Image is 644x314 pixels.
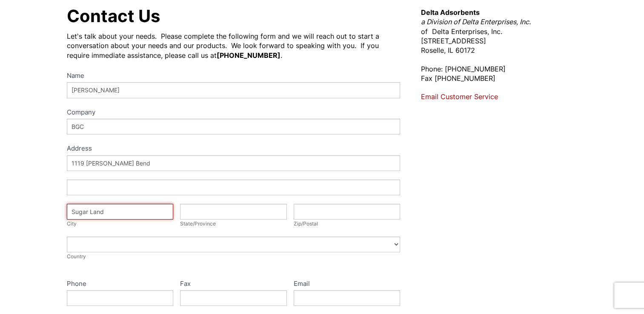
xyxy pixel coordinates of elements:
a: Email Customer Service [421,92,498,101]
strong: Delta Adsorbents [421,8,479,17]
p: of Delta Enterprises, Inc. [STREET_ADDRESS] Roselle, IL 60172 [421,8,577,55]
div: Country [67,252,401,261]
div: Let's talk about your needs. Please complete the following form and we will reach out to start a ... [67,31,401,60]
em: a Division of Delta Enterprises, Inc. [421,17,530,26]
div: City [67,220,174,228]
label: Name [67,70,401,83]
div: State/Province [180,220,287,228]
label: Email [294,278,401,291]
label: Fax [180,278,287,291]
div: Zip/Postal [294,220,401,228]
label: Company [67,107,401,119]
label: Phone [67,278,174,291]
div: Address [67,143,401,155]
p: Phone: [PHONE_NUMBER] Fax [PHONE_NUMBER] [421,64,577,83]
strong: [PHONE_NUMBER] [217,51,280,60]
h1: Contact Us [67,8,401,25]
